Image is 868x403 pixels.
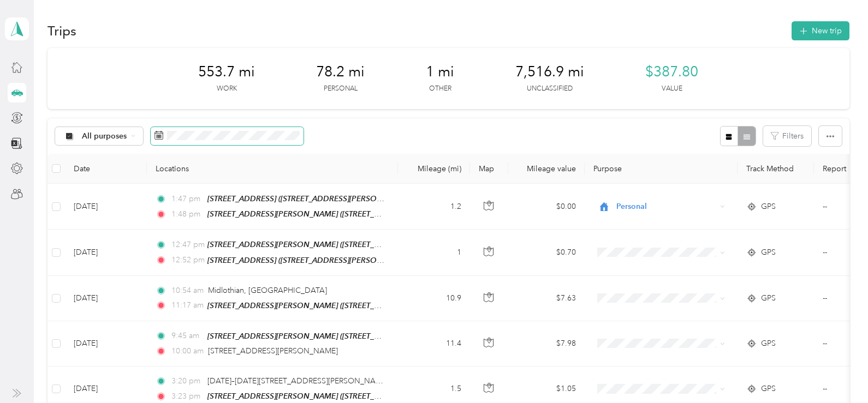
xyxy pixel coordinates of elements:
span: [STREET_ADDRESS][PERSON_NAME] ([STREET_ADDRESS][PERSON_NAME]) [207,301,475,310]
th: Purpose [585,154,738,184]
span: [DATE]–[DATE][STREET_ADDRESS][PERSON_NAME] [207,376,389,386]
th: Mileage (mi) [398,154,470,184]
span: [STREET_ADDRESS][PERSON_NAME] ([STREET_ADDRESS][PERSON_NAME]) [207,240,475,249]
td: 10.9 [398,276,470,321]
th: Map [470,154,508,184]
span: 10:54 am [171,285,204,297]
td: [DATE] [65,276,147,321]
span: 11:17 am [171,299,203,311]
td: $0.70 [508,230,585,275]
span: 1:47 pm [171,193,203,205]
span: 7,516.9 mi [515,63,584,81]
span: 1 mi [426,63,454,81]
span: GPS [761,383,776,395]
th: Locations [147,154,398,184]
td: $0.00 [508,184,585,230]
span: All purposes [82,133,127,140]
button: Filters [763,126,811,146]
span: $387.80 [645,63,698,81]
span: 78.2 mi [316,63,365,81]
p: Other [429,84,451,94]
td: $7.63 [508,276,585,321]
td: 1.2 [398,184,470,230]
span: Personal [616,201,716,213]
span: GPS [761,201,776,213]
span: 1:48 pm [171,208,203,220]
span: GPS [761,338,776,350]
span: [STREET_ADDRESS] ([STREET_ADDRESS][PERSON_NAME]) [207,194,413,203]
span: 9:45 am [171,330,203,342]
td: 1 [398,230,470,275]
h1: Trips [47,25,76,37]
span: [STREET_ADDRESS][PERSON_NAME] ([STREET_ADDRESS][PERSON_NAME]) [207,209,475,219]
span: GPS [761,292,776,304]
span: [STREET_ADDRESS] ([STREET_ADDRESS][PERSON_NAME]) [207,256,413,265]
p: Work [217,84,237,94]
iframe: Everlance-gr Chat Button Frame [807,342,868,403]
span: [STREET_ADDRESS][PERSON_NAME] ([STREET_ADDRESS][PERSON_NAME]) [207,332,475,341]
span: 3:20 pm [171,375,203,387]
td: [DATE] [65,184,147,230]
td: [DATE] [65,321,147,366]
span: 3:23 pm [171,390,203,402]
td: $7.98 [508,321,585,366]
span: 10:00 am [171,345,204,357]
p: Personal [324,84,358,94]
span: 553.7 mi [198,63,255,81]
th: Date [65,154,147,184]
span: 12:52 pm [171,254,203,266]
th: Mileage value [508,154,585,184]
button: New trip [792,21,849,40]
span: Midlothian, [GEOGRAPHIC_DATA] [208,286,327,295]
th: Track Method [738,154,814,184]
p: Value [662,84,682,94]
p: Unclassified [527,84,573,94]
td: 11.4 [398,321,470,366]
span: 12:47 pm [171,239,203,251]
span: [STREET_ADDRESS][PERSON_NAME] ([STREET_ADDRESS][PERSON_NAME]) [207,392,475,401]
span: [STREET_ADDRESS][PERSON_NAME] [208,346,338,356]
span: GPS [761,246,776,258]
td: [DATE] [65,230,147,275]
